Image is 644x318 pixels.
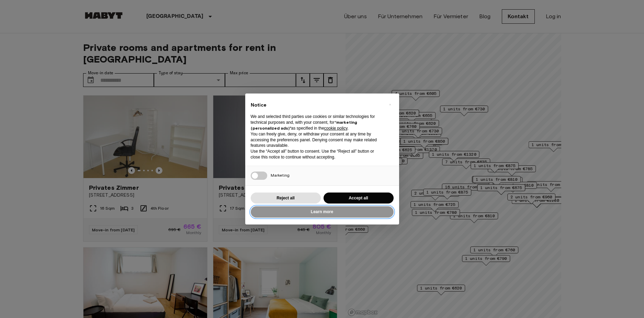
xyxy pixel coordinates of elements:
[385,99,396,110] button: Close this notice
[251,149,383,160] p: Use the “Accept all” button to consent. Use the “Reject all” button or close this notice to conti...
[324,126,348,131] a: cookie policy
[251,114,383,131] p: We and selected third parties use cookies or similar technologies for technical purposes and, wit...
[251,193,321,204] button: Reject all
[389,100,391,109] span: ×
[251,120,357,131] strong: “marketing (personalized ads)”
[251,206,394,218] button: Learn more
[271,173,290,178] span: Marketing
[324,193,394,204] button: Accept all
[251,102,383,109] h2: Notice
[251,131,383,149] p: You can freely give, deny, or withdraw your consent at any time by accessing the preferences pane...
